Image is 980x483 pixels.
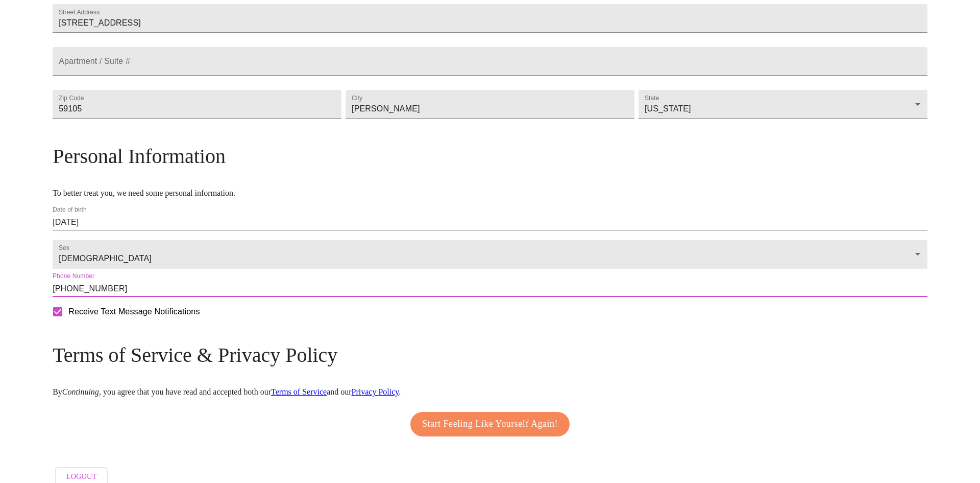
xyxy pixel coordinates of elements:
label: Date of birth [53,207,87,213]
label: Phone Number [53,273,94,280]
a: Privacy Policy [352,387,399,396]
span: Start Feeling Like Yourself Again! [422,416,558,432]
span: Receive Text Message Notifications [68,306,200,318]
div: [US_STATE] [639,90,927,119]
p: By , you agree that you have read and accepted both our and our . [53,387,927,397]
em: Continuing [62,387,99,396]
h3: Terms of Service & Privacy Policy [53,343,927,367]
p: To better treat you, we need some personal information. [53,189,927,198]
h3: Personal Information [53,144,927,168]
div: [DEMOGRAPHIC_DATA] [53,240,927,268]
a: Terms of Service [271,387,327,396]
button: Start Feeling Like Yourself Again! [410,412,570,436]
